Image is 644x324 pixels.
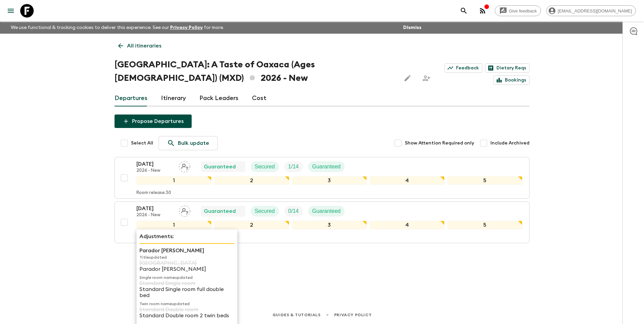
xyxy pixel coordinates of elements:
[139,266,234,272] p: Parador [PERSON_NAME]
[447,221,522,229] div: 5
[255,163,275,171] p: Secured
[490,140,529,147] span: Include Archived
[401,71,414,85] button: Edit this itinerary
[284,161,303,172] div: Trip Fill
[127,42,161,50] p: All itineraries
[405,140,474,147] span: Show Attention Required only
[136,204,173,213] p: [DATE]
[420,71,433,85] span: Share this itinerary
[136,221,212,229] div: 1
[136,190,171,196] p: Room release: 30
[136,168,173,173] p: 2026 - New
[284,206,303,217] div: Trip Fill
[445,63,482,73] a: Feedback
[485,63,529,73] a: Dietary Reqs
[334,311,372,319] a: Privacy Policy
[136,176,212,185] div: 1
[139,280,234,286] p: Standard Single room
[179,207,190,213] span: Assign pack leader
[115,58,395,85] h1: [GEOGRAPHIC_DATA]: A Taste of Oaxaca (Ages [DEMOGRAPHIC_DATA]) (MXD) 2026 - New
[115,90,148,106] a: Departures
[178,139,209,147] p: Bulk update
[457,4,471,18] button: search adventures
[214,221,289,229] div: 2
[204,163,236,171] p: Guaranteed
[369,176,445,185] div: 4
[115,115,192,128] button: Propose Departures
[139,255,234,260] p: Title updated
[447,176,522,185] div: 5
[8,22,227,34] p: We use functional & tracking cookies to deliver this experience. See our for more.
[136,160,173,168] p: [DATE]
[161,90,186,106] a: Itinerary
[312,163,341,171] p: Guaranteed
[401,23,423,32] button: Dismiss
[139,247,234,255] p: Parador [PERSON_NAME]
[204,207,236,215] p: Guaranteed
[214,176,289,185] div: 2
[199,90,238,106] a: Pack Leaders
[139,232,234,240] p: Adjustments:
[136,213,173,218] p: 2026 - New
[292,176,367,185] div: 3
[139,286,234,298] p: Standard Single room full double bed
[139,260,234,266] p: [GEOGRAPHIC_DATA]
[139,301,234,306] p: Twin room name updated
[272,311,321,319] a: Guides & Tutorials
[369,221,445,229] div: 4
[252,90,266,106] a: Cost
[131,140,153,147] span: Select All
[288,207,299,215] p: 0 / 14
[139,306,234,313] p: Standard Double room
[505,8,541,13] span: Give feedback
[170,25,203,30] a: Privacy Policy
[288,163,299,171] p: 1 / 14
[139,275,234,280] p: Single room name updated
[554,8,636,13] span: [EMAIL_ADDRESS][DOMAIN_NAME]
[4,4,18,18] button: menu
[139,313,234,319] p: Standard Double room 2 twin beds
[255,207,275,215] p: Secured
[179,163,190,168] span: Assign pack leader
[493,75,529,85] a: Bookings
